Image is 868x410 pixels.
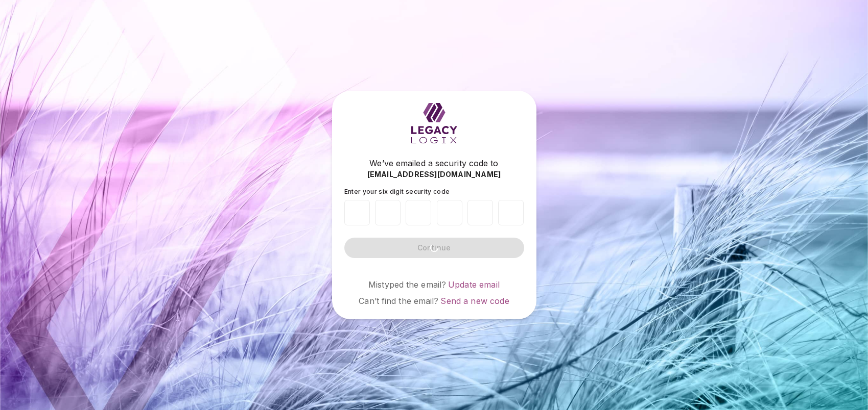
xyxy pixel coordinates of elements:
[344,188,450,195] span: Enter your six digit security code
[440,296,509,306] a: Send a new code
[367,169,501,180] span: [EMAIL_ADDRESS][DOMAIN_NAME]
[369,157,498,169] span: We’ve emailed a security code to
[359,296,438,306] span: Can’t find the email?
[368,279,446,290] span: Mistyped the email?
[448,279,500,290] a: Update email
